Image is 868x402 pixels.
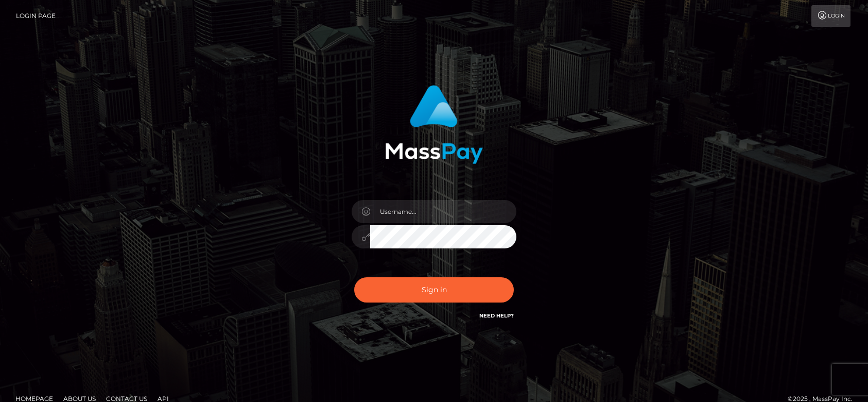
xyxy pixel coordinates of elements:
a: Login [811,5,850,27]
img: MassPay Login [385,85,483,164]
button: Sign in [354,277,514,303]
a: Login Page [16,5,56,27]
input: Username... [370,200,516,223]
a: Need Help? [479,312,514,319]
